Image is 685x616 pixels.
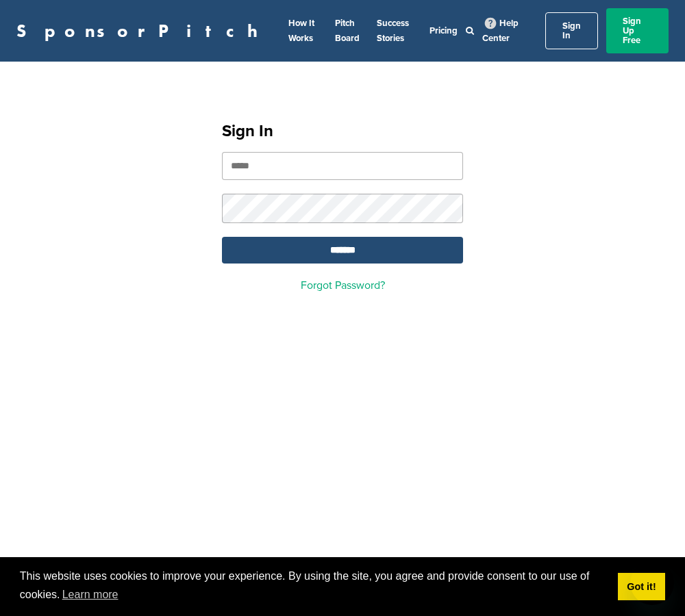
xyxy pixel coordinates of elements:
[545,12,598,49] a: Sign In
[20,568,607,605] span: This website uses cookies to improve your experience. By using the site, you agree and provide co...
[288,18,314,44] a: How It Works
[377,18,409,44] a: Success Stories
[335,18,360,44] a: Pitch Board
[222,119,463,144] h1: Sign In
[301,279,385,292] a: Forgot Password?
[16,22,266,40] a: SponsorPitch
[618,573,665,600] a: dismiss cookie message
[60,585,121,605] a: learn more about cookies
[482,15,519,47] a: Help Center
[630,561,674,605] iframe: Button to launch messaging window
[606,8,669,53] a: Sign Up Free
[429,25,458,36] a: Pricing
